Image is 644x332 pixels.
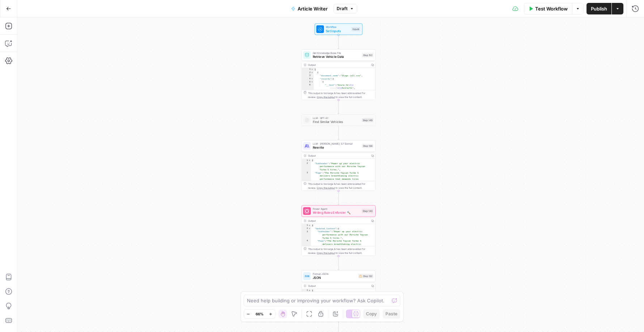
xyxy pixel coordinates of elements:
[338,100,339,114] g: Edge from step_152 to step_149
[591,5,607,12] span: Publish
[313,119,360,124] span: Find Similar Vehicles
[326,29,349,33] span: Set Inputs
[383,309,400,319] button: Paste
[302,49,376,100] div: Get Knowledge Base FileRetrieve Vehicle DataStep 152Output[ { "document_name":"Slugs (v2).csv", "...
[311,80,313,84] span: Toggle code folding, rows 5 through 9
[302,77,314,81] div: 4
[302,84,314,90] div: 6
[313,210,360,215] span: Writing Rules Enforcer 🔨
[256,311,264,317] span: 66%
[302,205,376,256] div: Power AgentWriting Rules Enforcer 🔨Step 143Output{ "Updated_Content":{ "Subheader":"Power up your...
[308,284,368,288] div: Output
[302,68,314,71] div: 1
[362,209,373,213] div: Step 143
[302,71,314,74] div: 2
[308,227,311,230] span: Toggle code folding, rows 2 through 5
[298,5,328,12] span: Article Writer
[308,219,368,223] div: Output
[366,311,377,317] span: Copy
[363,309,380,319] button: Copy
[302,74,314,77] div: 3
[302,159,311,162] div: 1
[311,71,313,74] span: Toggle code folding, rows 2 through 621
[317,251,335,254] span: Copy the output
[385,311,397,317] span: Paste
[313,275,356,280] span: JSON
[287,3,332,14] button: Article Writer
[302,227,311,230] div: 2
[308,289,311,292] span: Toggle code folding, rows 1 through 4
[308,159,311,162] span: Toggle code folding, rows 1 through 4
[326,25,349,29] span: Workflow
[338,256,339,270] g: Edge from step_143 to step_132
[308,182,374,190] div: This output is too large & has been abbreviated for review. to view the full content.
[313,272,356,276] span: Format JSON
[587,3,611,14] button: Publish
[302,162,311,171] div: 2
[302,224,311,227] div: 1
[362,53,374,57] div: Step 152
[524,3,572,14] button: Test Workflow
[362,118,373,122] div: Step 149
[313,207,360,211] span: Power Agent
[313,145,360,150] span: Rewrite
[308,91,374,99] div: This output is too large & has been abbreviated for review. to view the full content.
[308,154,368,158] div: Output
[358,274,373,278] div: Step 132
[338,191,339,205] g: Edge from step_138 to step_143
[317,186,335,189] span: Copy the output
[311,77,313,81] span: Toggle code folding, rows 4 through 620
[311,68,313,71] span: Toggle code folding, rows 1 through 622
[317,95,335,98] span: Copy the output
[362,144,374,148] div: Step 138
[302,140,376,191] div: LLM · [PERSON_NAME] 3.7 SonnetRewriteStep 138Output{ "Subheader":"Power up your electric performa...
[308,247,374,255] div: This output is too large & has been abbreviated for review. to view the full content.
[302,171,311,299] div: 3
[338,126,339,140] g: Edge from step_149 to step_138
[302,289,311,292] div: 1
[308,63,368,67] div: Output
[313,116,360,120] span: LLM · GPT-4.1
[313,54,360,59] span: Retrieve Vehicle Data
[337,5,347,12] span: Draft
[351,27,360,31] div: Inputs
[313,142,360,146] span: LLM · [PERSON_NAME] 3.7 Sonnet
[302,271,376,321] div: Format JSONJSONStep 132Output{ "Subheader":"Power up your electric performance with our Porsche T...
[308,224,311,227] span: Toggle code folding, rows 1 through 6
[302,114,376,126] div: LLM · GPT-4.1Find Similar VehiclesStep 149
[302,80,314,84] div: 5
[338,35,339,49] g: Edge from start to step_152
[333,4,357,13] button: Draft
[302,230,311,239] div: 3
[535,5,568,12] span: Test Workflow
[313,51,360,55] span: Get Knowledge Base File
[302,24,376,35] div: WorkflowSet InputsInputs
